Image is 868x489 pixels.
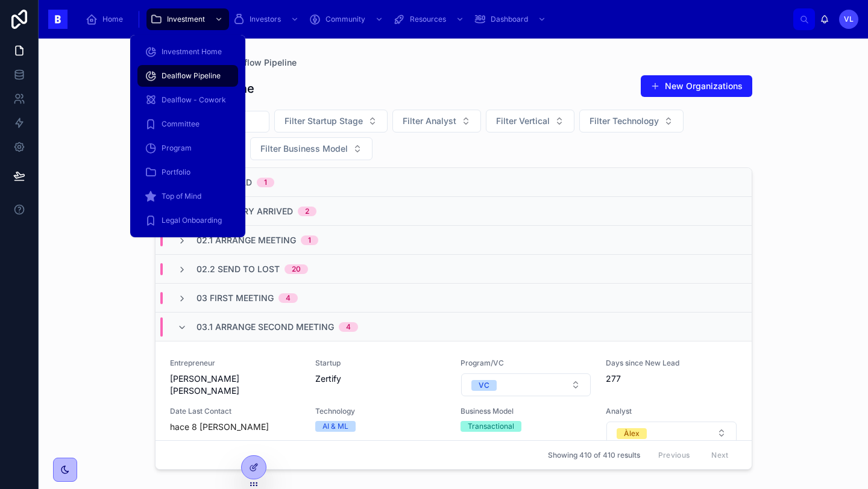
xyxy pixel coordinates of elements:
[260,143,348,155] span: Filter Business Model
[162,47,222,57] span: Investment Home
[617,427,647,439] button: Unselect ALEX
[170,358,301,368] span: Entrepreneur
[162,192,201,201] span: Top of Mind
[491,14,528,24] span: Dashboard
[305,8,389,30] a: Community
[102,14,123,24] span: Home
[486,110,574,132] button: Select Button
[146,8,229,30] a: Investment
[162,119,200,129] span: Committee
[285,115,363,127] span: Filter Startup Stage
[162,216,222,225] span: Legal Onboarding
[137,161,238,183] a: Portfolio
[162,167,190,177] span: Portfolio
[137,137,238,159] a: Program
[392,110,481,132] button: Select Button
[461,358,591,368] span: Program/VC
[410,14,446,24] span: Resources
[606,422,736,444] button: Select Button
[170,421,269,433] p: hace 8 [PERSON_NAME]
[137,65,238,87] a: Dealflow Pipeline
[579,110,684,132] button: Select Button
[496,115,550,127] span: Filter Vertical
[624,428,640,439] div: Àlex
[315,373,446,385] span: Zertify
[250,137,373,160] button: Select Button
[137,210,238,231] a: Legal Onboarding
[590,115,659,127] span: Filter Technology
[197,234,296,246] span: 02.1 Arrange Meeting
[470,8,552,30] a: Dashboard
[264,178,267,187] div: 1
[315,358,446,368] span: Startup
[403,115,456,127] span: Filter Analyst
[641,75,752,97] button: New Organizations
[250,14,281,24] span: Investors
[162,143,192,153] span: Program
[479,380,489,391] div: VC
[137,113,238,135] a: Committee
[346,322,351,332] div: 4
[197,321,334,333] span: 03.1 Arrange Second Meeting
[77,6,793,33] div: scrollable content
[286,293,291,303] div: 4
[389,8,470,30] a: Resources
[48,10,68,29] img: App logo
[197,263,280,275] span: 02.2 Send To Lost
[308,235,311,245] div: 1
[468,421,514,432] div: Transactional
[226,57,297,69] a: Dealflow Pipeline
[137,89,238,111] a: Dealflow - Cowork
[82,8,131,30] a: Home
[548,450,640,460] span: Showing 410 of 410 results
[292,264,301,274] div: 20
[844,14,854,24] span: VL
[197,292,274,304] span: 03 First Meeting
[170,406,301,416] span: Date Last Contact
[325,14,365,24] span: Community
[606,406,737,416] span: Analyst
[274,110,388,132] button: Select Button
[606,358,737,368] span: Days since New Lead
[461,373,591,396] button: Select Button
[461,406,591,416] span: Business Model
[315,406,446,416] span: Technology
[137,41,238,63] a: Investment Home
[170,373,301,397] span: [PERSON_NAME] [PERSON_NAME]
[162,71,221,81] span: Dealflow Pipeline
[229,8,305,30] a: Investors
[167,14,205,24] span: Investment
[606,373,737,385] span: 277
[322,421,348,432] div: AI & ML
[162,95,226,105] span: Dealflow - Cowork
[305,207,309,216] div: 2
[137,185,238,207] a: Top of Mind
